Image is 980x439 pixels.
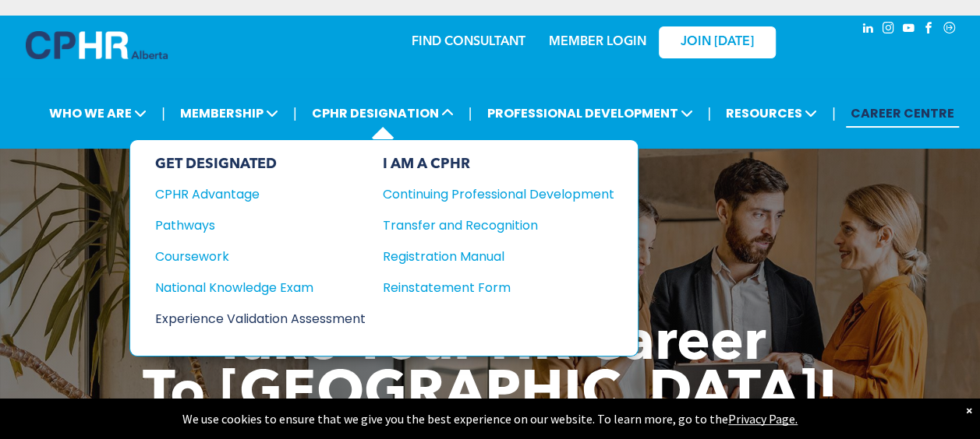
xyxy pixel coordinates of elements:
[155,156,366,173] div: GET DESIGNATED
[482,99,697,128] span: PROFESSIONAL DEVELOPMENT
[941,19,958,40] a: Social network
[161,97,165,129] li: |
[383,216,614,235] a: Transfer and Recognition
[143,367,838,423] span: To [GEOGRAPHIC_DATA]!
[155,309,345,328] div: Experience Validation Assessment
[383,184,614,204] a: Continuing Professional Development
[832,97,836,129] li: |
[412,36,525,48] a: FIND CONSULTANT
[549,36,646,48] a: MEMBER LOGIN
[155,309,366,328] a: Experience Validation Assessment
[155,247,366,266] a: Coursework
[383,156,614,173] div: I AM A CPHR
[383,216,591,235] div: Transfer and Recognition
[659,26,776,58] a: JOIN [DATE]
[860,19,877,40] a: linkedin
[155,247,345,266] div: Coursework
[728,411,798,427] a: Privacy Page.
[383,278,591,297] div: Reinstatement Form
[921,19,938,40] a: facebook
[681,35,754,50] span: JOIN [DATE]
[880,19,897,40] a: instagram
[155,184,345,204] div: CPHR Advantage
[155,278,345,297] div: National Knowledge Exam
[966,402,972,418] div: Dismiss notification
[900,19,918,40] a: youtube
[155,278,366,297] a: National Knowledge Exam
[307,99,458,128] span: CPHR DESIGNATION
[383,184,591,204] div: Continuing Professional Development
[846,99,959,128] a: CAREER CENTRE
[707,97,711,129] li: |
[469,97,472,129] li: |
[26,31,168,59] img: A blue and white logo for cp alberta
[155,184,366,204] a: CPHR Advantage
[721,99,822,128] span: RESOURCES
[383,278,614,297] a: Reinstatement Form
[383,247,614,266] a: Registration Manual
[383,247,591,266] div: Registration Manual
[175,99,283,128] span: MEMBERSHIP
[44,99,151,128] span: WHO WE ARE
[293,97,297,129] li: |
[155,216,366,235] a: Pathways
[155,216,345,235] div: Pathways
